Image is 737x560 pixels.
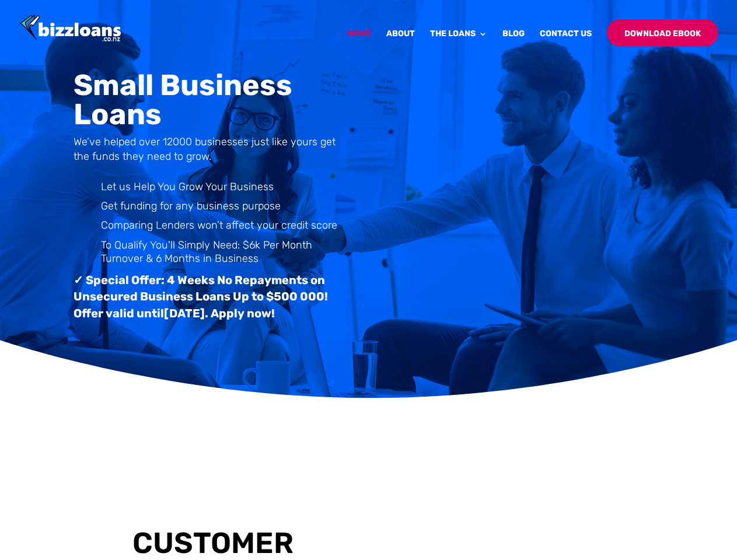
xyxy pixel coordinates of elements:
span: 25% [453,160,469,170]
span: [DATE] [164,306,205,320]
span: Get funding for any business purpose [101,199,281,212]
input: Loan Amount? [408,198,515,225]
a: About [386,30,415,57]
span: To Qualify You'll Simply Need: $6k Per Month Turnover & 6 Months in Business [101,239,312,265]
a: Contact Us [540,30,592,57]
a: The Loans [430,30,487,57]
input: Next [408,242,468,265]
h3: ✓ Special Offer: 4 Weeks No Repayments on Unsecured Business Loans Up to $500 000! Offer valid un... [74,272,352,328]
a: Home [347,30,371,57]
h1: Small Business Loans [74,71,352,135]
a: Download Ebook [607,19,718,47]
input: Monthly Turnover? [524,198,640,225]
h4: We’ve helped over 12000 businesses just like yours get the funds they need to grow. [74,135,352,170]
a: Blog [502,30,525,57]
span: Let us Help You Grow Your Business [101,180,274,193]
img: Bizzloans New Zealand [20,15,121,43]
h3: Compare Small Business Loans [408,132,640,150]
span: Comparing Lenders won’t affect your credit score [101,219,337,232]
